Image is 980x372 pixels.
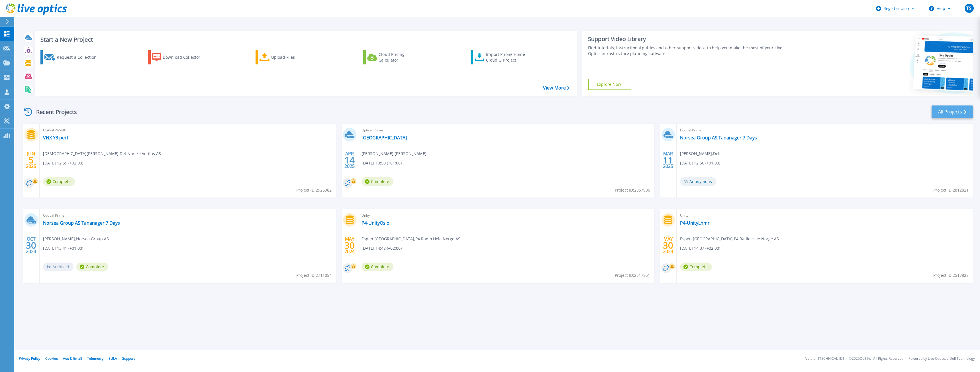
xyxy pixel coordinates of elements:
div: Upload Files [271,52,317,63]
a: P4-UnityLhmr [680,220,710,226]
a: VNX Y3 perf [43,135,68,141]
a: Support [122,356,135,361]
a: View More [543,85,569,91]
span: [DEMOGRAPHIC_DATA][PERSON_NAME] , Det Norske Veritas AS [43,151,161,157]
span: Espen [GEOGRAPHIC_DATA] , P4 Radio Hele Norge AS [680,236,779,242]
span: Complete [362,263,393,271]
div: OCT 2024 [26,235,36,256]
div: Import Phone Home CloudIQ Project [486,52,530,63]
a: P4-UnityOslo [362,220,389,226]
span: Project ID: 2517851 [615,272,650,279]
span: [PERSON_NAME] , Norsea Group AS [43,236,109,242]
a: Cookies [45,356,58,361]
span: 30 [26,243,36,248]
a: Request a Collection [40,50,104,64]
span: 5 [28,158,34,162]
span: 11 [663,158,673,162]
span: 14 [344,158,355,162]
span: Optical Prime [680,127,969,133]
li: Version: [TECHNICAL_ID] [805,357,844,361]
span: [DATE] 12:56 (+01:00) [680,160,720,166]
a: Telemetry [87,356,103,361]
span: [DATE] 12:59 (+02:00) [43,160,83,166]
a: Privacy Policy [19,356,40,361]
a: Upload Files [256,50,319,64]
div: MAR 2025 [663,150,673,170]
span: [DATE] 14:37 (+02:00) [680,245,720,251]
span: Project ID: 2711054 [296,272,332,279]
div: JUN 2025 [26,150,36,170]
div: Request a Collection [57,52,102,63]
div: APR 2025 [344,150,355,170]
span: TS [966,6,971,11]
div: MAY 2024 [663,235,673,256]
span: Project ID: 2926382 [296,187,332,193]
a: All Projects [932,105,973,118]
h3: Start a New Project [40,36,569,43]
a: Explore Now! [588,79,631,90]
span: Complete [362,177,393,186]
span: CLARiiON/VNX [43,127,332,133]
div: Recent Projects [22,105,85,119]
span: Project ID: 2812821 [933,187,969,193]
a: Download Collector [148,50,212,64]
span: Unity [680,212,969,219]
span: Optical Prime [362,127,651,133]
span: Anonymous [680,177,716,186]
div: Support Video Library [588,35,792,43]
div: Find tutorials, instructional guides and other support videos to help you make the most of your L... [588,45,792,56]
span: 30 [663,243,673,248]
span: [DATE] 13:41 (+01:00) [43,245,83,251]
a: [GEOGRAPHIC_DATA] [362,135,407,141]
span: [PERSON_NAME] , [PERSON_NAME] [362,151,426,157]
div: Download Collector [163,52,208,63]
span: Unity [362,212,651,219]
span: Archived [43,263,73,271]
li: Powered by Live Optics, a Dell Technology [908,357,975,361]
span: [DATE] 10:50 (+01:00) [362,160,402,166]
a: Ads & Email [63,356,82,361]
span: Project ID: 2517828 [933,272,969,279]
span: [DATE] 14:48 (+02:00) [362,245,402,251]
span: Complete [76,263,108,271]
span: Optical Prime [43,212,332,219]
a: Cloud Pricing Calculator [363,50,427,64]
a: EULA [109,356,117,361]
span: Project ID: 2857936 [615,187,650,193]
span: 30 [344,243,355,248]
a: Norsea Group AS Tananager 7 Days [43,220,120,226]
div: Cloud Pricing Calculator [379,52,424,63]
span: Complete [680,263,712,271]
div: MAY 2024 [344,235,355,256]
span: Espen [GEOGRAPHIC_DATA] , P4 Radio Hele Norge AS [362,236,460,242]
a: Norsea Group AS Tananager 7 Days [680,135,757,141]
span: Complete [43,177,75,186]
li: © 2025 Dell Inc. All Rights Reserved [849,357,903,361]
span: [PERSON_NAME] , Dell [680,151,720,157]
